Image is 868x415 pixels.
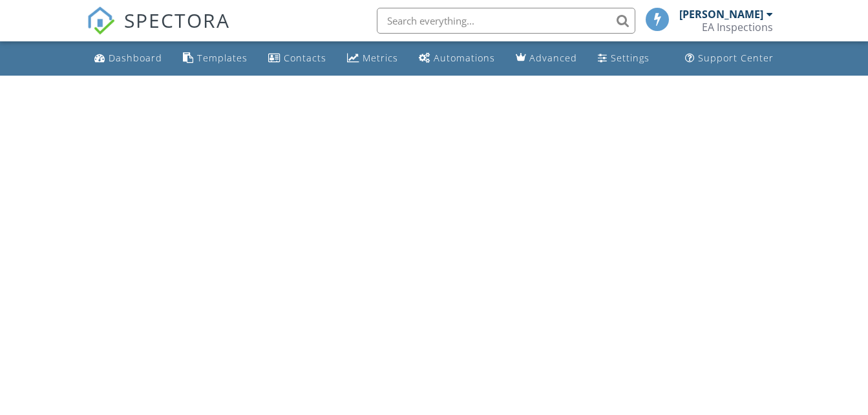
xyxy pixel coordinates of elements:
[377,8,635,34] input: Search everything...
[263,47,332,70] a: Contacts
[89,47,167,70] a: Dashboard
[611,52,650,64] div: Settings
[593,47,655,70] a: Settings
[342,47,403,70] a: Metrics
[109,52,162,64] div: Dashboard
[87,6,115,35] img: The Best Home Inspection Software - Spectora
[529,52,577,64] div: Advanced
[698,52,774,64] div: Support Center
[511,47,582,70] a: Advanced
[414,47,500,70] a: Automations (Basic)
[124,6,230,34] span: SPECTORA
[434,52,495,64] div: Automations
[680,47,779,70] a: Support Center
[197,52,248,64] div: Templates
[178,47,253,70] a: Templates
[702,21,773,34] div: EA Inspections
[87,17,230,45] a: SPECTORA
[679,8,763,21] div: [PERSON_NAME]
[284,52,326,64] div: Contacts
[363,52,398,64] div: Metrics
